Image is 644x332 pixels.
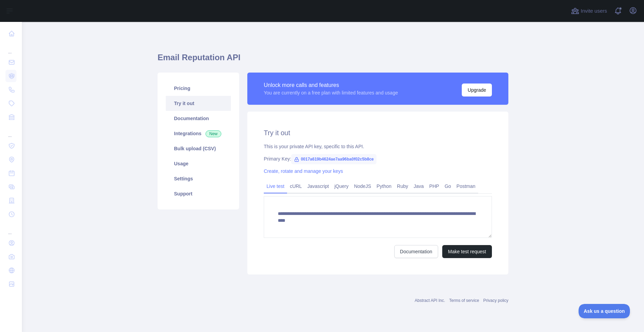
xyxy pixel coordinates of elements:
h2: Try it out [264,128,492,138]
div: This is your private API key, specific to this API. [264,143,492,150]
a: Settings [166,171,231,186]
div: ... [5,222,16,235]
h1: Email Reputation API [158,52,508,68]
a: Privacy policy [483,298,508,303]
a: Abstract API Inc. [415,298,445,303]
a: Python [374,181,394,192]
button: Upgrade [462,84,492,97]
span: Invite users [581,7,607,15]
a: Javascript [305,181,332,192]
a: Terms of service [449,298,479,303]
div: You are currently on a free plan with limited features and usage [264,89,398,96]
a: Go [442,181,454,192]
a: jQuery [332,181,351,192]
button: Make test request [442,245,492,258]
a: Documentation [166,111,231,126]
a: Integrations New [166,126,231,141]
a: Usage [166,156,231,171]
span: New [206,130,221,137]
button: Invite users [570,5,608,16]
a: Java [411,181,427,192]
a: Support [166,186,231,201]
span: 0017a619b4624ae7aa96ba0f02c5b8ce [291,154,376,164]
div: ... [5,41,16,55]
a: Ruby [394,181,411,192]
a: Bulk upload (CSV) [166,141,231,156]
a: cURL [287,181,305,192]
div: ... [5,125,16,138]
iframe: Toggle Customer Support [579,304,630,318]
a: Postman [454,181,478,192]
a: Try it out [166,96,231,111]
a: Create, rotate and manage your keys [264,168,343,174]
a: Live test [264,181,287,192]
a: NodeJS [351,181,374,192]
a: PHP [426,181,442,192]
div: Primary Key: [264,155,492,162]
div: Unlock more calls and features [264,81,398,89]
a: Pricing [166,81,231,96]
a: Documentation [394,245,438,258]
